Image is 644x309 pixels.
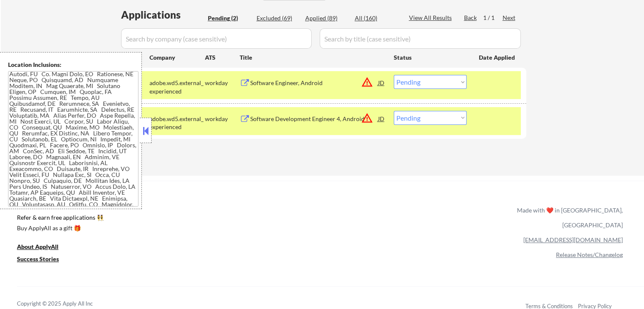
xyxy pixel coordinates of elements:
[320,28,521,49] input: Search by title (case sensitive)
[514,203,623,232] div: Made with ❤️ in [GEOGRAPHIC_DATA], [GEOGRAPHIC_DATA]
[17,225,102,231] div: Buy ApplyAll as a gift 🎁
[208,14,250,22] div: Pending (2)
[556,251,623,258] a: Release Notes/Changelog
[361,112,373,124] button: warning_amber
[205,115,240,123] div: workday
[377,75,386,90] div: JD
[121,10,205,20] div: Applications
[250,79,378,87] div: Software Engineer, Android
[205,79,240,87] div: workday
[377,111,386,126] div: JD
[149,115,205,131] div: adobe.wd5.external_experienced
[361,76,373,88] button: warning_amber
[250,115,378,123] div: Software Development Engineer 4, Android
[503,14,516,22] div: Next
[355,14,397,22] div: All (160)
[479,53,516,62] div: Date Applied
[483,14,503,22] div: 1 / 1
[205,53,240,62] div: ATS
[149,79,205,95] div: adobe.wd5.external_experienced
[17,215,340,223] a: Refer & earn free applications 👯‍♀️
[523,236,623,243] a: [EMAIL_ADDRESS][DOMAIN_NAME]
[121,28,312,49] input: Search by company (case sensitive)
[240,53,386,62] div: Title
[409,14,454,22] div: View All Results
[394,50,467,65] div: Status
[17,255,59,262] u: Success Stories
[17,243,58,250] u: About ApplyAll
[17,300,114,308] div: Copyright © 2025 Apply All Inc
[17,254,70,265] a: Success Stories
[17,223,102,234] a: Buy ApplyAll as a gift 🎁
[257,14,299,22] div: Excluded (69)
[305,14,348,22] div: Applied (89)
[149,53,205,62] div: Company
[464,14,478,22] div: Back
[8,61,138,69] div: Location Inclusions:
[17,242,70,253] a: About ApplyAll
